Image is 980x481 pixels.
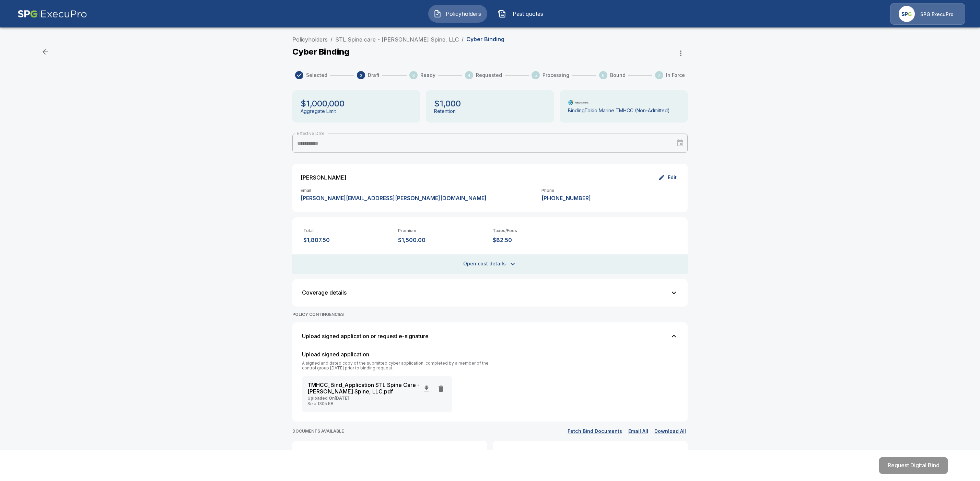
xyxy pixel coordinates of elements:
[920,11,954,18] p: SPG ExecuPro
[412,73,415,78] text: 3
[493,228,582,233] p: Taxes/Fees
[296,283,684,302] button: Coverage details
[899,6,915,22] img: Agency Icon
[330,35,332,44] li: /
[292,429,344,434] p: DOCUMENTS AVAILABLE
[297,130,324,136] label: Effective Date
[301,195,487,201] p: [PERSON_NAME][EMAIL_ADDRESS][PERSON_NAME][DOMAIN_NAME]
[542,72,569,79] span: Processing
[306,72,327,79] span: Selected
[509,10,547,18] span: Past quotes
[307,382,421,395] p: TMHCC_Bind_Application STL Spine Care - [PERSON_NAME] Spine, LLC.pdf
[302,351,490,358] p: Upload signed application
[541,188,591,193] p: Phone
[398,228,487,233] p: Premium
[468,73,470,78] text: 4
[658,73,661,78] text: 7
[493,5,552,23] button: Past quotes IconPast quotes
[307,396,447,401] p: Uploaded On [DATE]
[541,195,591,201] p: [PHONE_NUMBER]
[657,172,679,183] button: Edit
[493,441,688,466] button: TMHCC Risk Summary Report
[368,72,380,79] span: Draft
[666,72,685,79] span: In Force
[434,99,461,108] p: $1,000
[307,401,447,406] p: Size 1305 KB
[602,73,605,78] text: 6
[428,5,487,23] button: Policyholders IconPolicyholders
[303,228,393,233] p: Total
[335,36,459,43] a: STL Spine care - [PERSON_NAME] Spine, LLC
[420,72,435,79] span: Ready
[17,3,87,25] img: AA Logo
[292,254,688,274] button: Open cost details
[610,72,626,79] span: Bound
[535,73,537,78] text: 5
[301,188,487,193] p: Email
[292,35,504,44] nav: breadcrumb
[890,3,965,25] a: Agency IconSPG ExecuPro
[444,10,482,18] span: Policyholders
[568,108,670,114] p: Binding Tokio Marine TMHCC (Non-Admitted)
[302,333,670,340] div: Upload signed application or request e-signature
[434,108,456,114] p: Retention
[627,427,650,436] button: Email All
[301,99,345,108] p: $1,000,000
[653,427,688,436] button: Download All
[398,237,487,243] p: $1,500.00
[296,327,684,346] button: Upload signed application or request e-signature
[566,427,624,436] button: Fetch Bind Documents
[301,108,336,114] p: Aggregate Limit
[292,36,328,43] a: Policyholders
[568,99,589,106] img: Carrier Logo
[302,361,490,371] p: A signed and dated copy of the submitted cyber application, completed by a member of the control ...
[433,10,442,18] img: Policyholders Icon
[301,175,346,180] p: [PERSON_NAME]
[303,237,393,243] p: $1,807.50
[292,441,487,466] button: TMHCC Quote
[493,237,582,243] p: $82.50
[292,312,688,317] p: POLICY CONTINGENCIES
[462,35,464,44] li: /
[302,290,670,296] div: Coverage details
[360,73,362,78] text: 2
[476,72,502,79] span: Requested
[466,36,504,43] p: Cyber Binding
[292,47,350,57] p: Cyber Binding
[498,10,506,18] img: Past quotes Icon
